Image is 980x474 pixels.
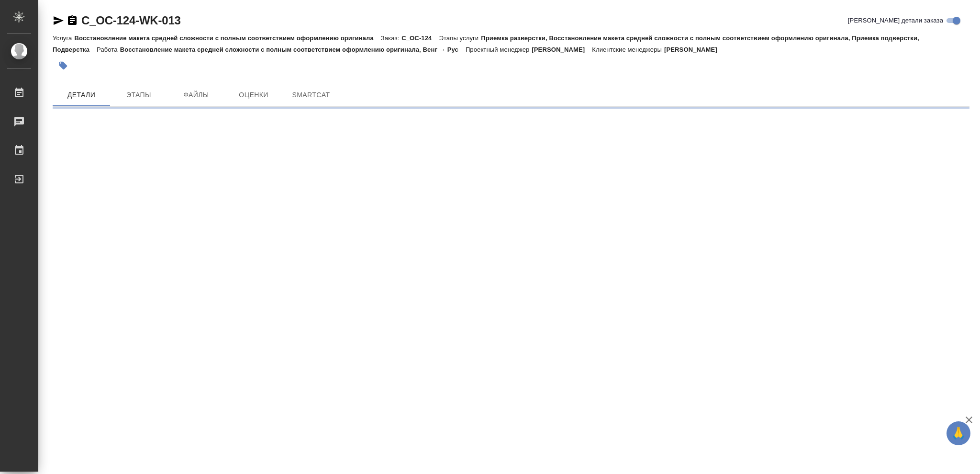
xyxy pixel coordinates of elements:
[120,46,466,53] p: Восстановление макета средней сложности с полным соответствием оформлению оригинала, Венг → Рус
[466,46,532,53] p: Проектный менеджер
[532,46,592,53] p: [PERSON_NAME]
[53,34,919,53] p: Приемка разверстки, Восстановление макета средней сложности с полным соответствием оформлению ори...
[58,89,104,101] span: Детали
[848,16,943,25] span: [PERSON_NAME] детали заказа
[53,15,64,26] button: Скопировать ссылку для ЯМессенджера
[231,89,277,101] span: Оценки
[288,89,334,101] span: SmartCat
[81,14,181,27] a: C_OC-124-WK-013
[74,34,380,42] p: Восстановление макета средней сложности с полным соответствием оформлению оригинала
[173,89,219,101] span: Файлы
[401,34,439,42] p: C_OC-124
[664,46,724,53] p: [PERSON_NAME]
[67,15,78,26] button: Скопировать ссылку
[439,34,481,42] p: Этапы услуги
[97,46,120,53] p: Работа
[53,34,74,42] p: Услуга
[116,89,162,101] span: Этапы
[950,423,967,443] span: 🙏
[381,34,401,42] p: Заказ:
[53,55,74,76] button: Добавить тэг
[592,46,664,53] p: Клиентские менеджеры
[947,421,970,445] button: 🙏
